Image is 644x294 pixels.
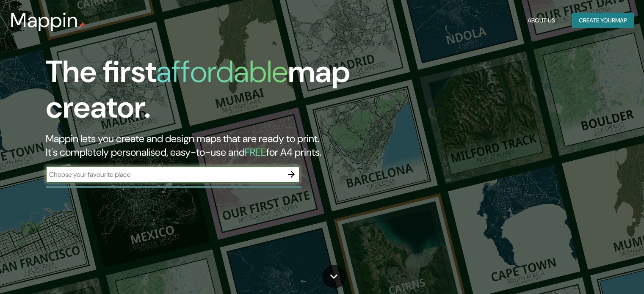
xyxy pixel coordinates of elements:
button: Create yourmap [572,13,634,28]
button: About Us [524,13,558,28]
img: mappin-pin [78,22,85,29]
h3: Mappin [10,8,78,32]
h2: Mappin lets you create and design maps that are ready to print. It's completely personalised, eas... [46,132,368,159]
h1: The first map creator. [46,54,368,132]
h5: FREE [245,146,266,159]
h1: affordable [156,52,288,91]
input: Choose your favourite place [46,170,283,179]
